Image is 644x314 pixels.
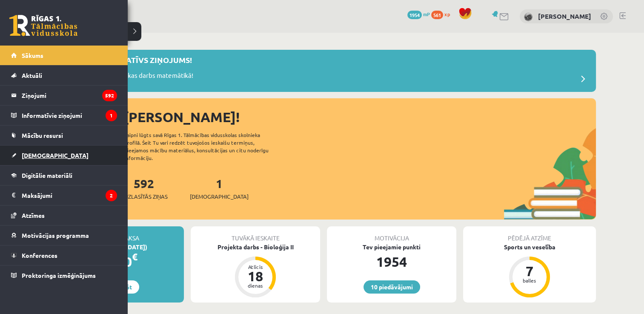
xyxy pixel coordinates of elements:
[243,283,268,288] div: dienas
[22,211,45,219] span: Atzīmes
[407,11,422,19] span: 1954
[190,192,249,201] span: [DEMOGRAPHIC_DATA]
[463,243,596,251] div: Sports un veselība
[11,146,117,165] a: [DEMOGRAPHIC_DATA]
[423,11,430,17] span: mP
[22,131,63,139] span: Mācību resursi
[22,186,117,205] legend: Maksājumi
[11,106,117,125] a: Informatīvie ziņojumi1
[191,243,320,299] a: Projekta darbs - Bioloģija II Atlicis 18 dienas
[11,226,117,245] a: Motivācijas programma
[120,176,168,201] a: 592Neizlasītās ziņas
[22,106,117,125] legend: Informatīvie ziņojumi
[431,11,443,19] span: 561
[11,166,117,185] a: Digitālie materiāli
[11,46,117,65] a: Sākums
[22,251,57,259] span: Konferences
[11,126,117,145] a: Mācību resursi
[22,271,96,279] span: Proktoringa izmēģinājums
[22,151,89,159] span: [DEMOGRAPHIC_DATA]
[463,226,596,243] div: Pēdējā atzīme
[463,243,596,299] a: Sports un veselība 7 balles
[327,251,456,272] div: 1954
[431,11,454,17] a: 561 xp
[9,15,77,36] a: Rīgas 1. Tālmācības vidusskola
[68,54,192,66] p: Jauns informatīvs ziņojums!
[538,12,591,20] a: [PERSON_NAME]
[55,54,592,88] a: Jauns informatīvs ziņojums! Obligāts skolas diagnostikas darbs matemātikā!
[11,186,117,205] a: Maksājumi2
[106,110,117,121] i: 1
[22,51,43,59] span: Sākums
[11,245,117,265] a: Konferences
[243,269,268,283] div: 18
[124,131,283,162] div: Laipni lūgts savā Rīgas 1. Tālmācības vidusskolas skolnieka profilā. Šeit Tu vari redzēt tuvojošo...
[11,66,117,85] a: Aktuāli
[22,86,117,105] legend: Ziņojumi
[243,264,268,269] div: Atlicis
[11,86,117,105] a: Ziņojumi592
[327,226,456,243] div: Motivācija
[517,278,542,283] div: balles
[517,264,542,278] div: 7
[327,243,456,251] div: Tev pieejamie punkti
[191,243,320,251] div: Projekta darbs - Bioloģija II
[102,90,117,101] i: 592
[407,11,430,17] a: 1954 mP
[123,107,596,127] div: [PERSON_NAME]!
[444,11,450,17] span: xp
[22,231,89,239] span: Motivācijas programma
[191,226,320,243] div: Tuvākā ieskaite
[190,176,249,201] a: 1[DEMOGRAPHIC_DATA]
[22,171,72,179] span: Digitālie materiāli
[364,280,420,294] a: 10 piedāvājumi
[11,206,117,225] a: Atzīmes
[22,71,42,79] span: Aktuāli
[120,192,168,201] span: Neizlasītās ziņas
[106,190,117,201] i: 2
[132,251,137,263] span: €
[11,265,117,285] a: Proktoringa izmēģinājums
[524,13,532,21] img: Sergejs Avotiņš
